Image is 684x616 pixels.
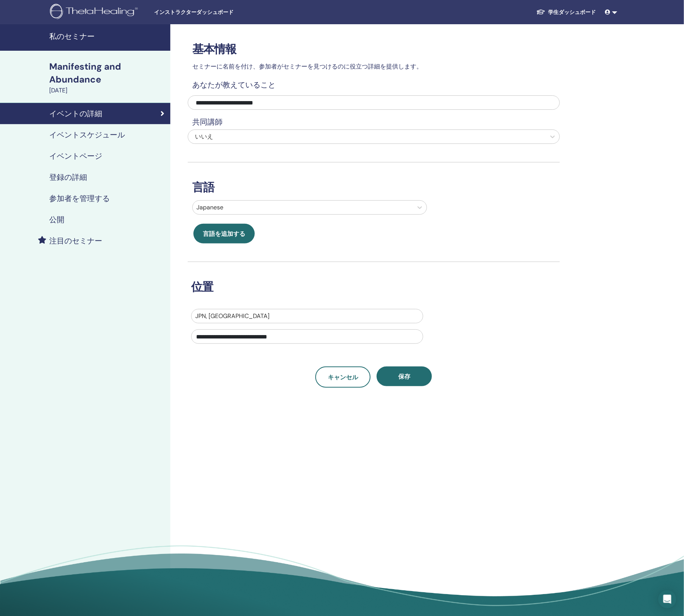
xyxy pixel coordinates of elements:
[188,62,560,71] p: セミナーに名前を付け、参加者がセミナーを見つけるのに役立つ詳細を提供します。
[49,194,110,203] h4: 参加者を管理する
[188,80,560,89] h4: あなたが教えていること
[187,280,550,294] h3: 位置
[49,60,166,86] div: Manifesting and Abundance
[49,109,102,118] h4: イベントの詳細
[49,236,102,245] h4: 注目のセミナー
[188,181,560,194] h3: 言語
[49,32,166,41] h4: 私のセミナー
[49,130,125,139] h4: イベントスケジュール
[45,60,170,95] a: Manifesting and Abundance[DATE]
[49,151,102,161] h4: イベントページ
[154,8,268,16] span: インストラクターダッシュボード
[377,366,432,386] button: 保存
[315,366,371,388] a: キャンセル
[203,230,245,238] span: 言語を追加する
[398,373,410,381] span: 保存
[49,215,64,224] h4: 公開
[328,373,358,381] span: キャンセル
[530,5,602,19] a: 学生ダッシュボード
[195,133,213,140] span: いいえ
[658,590,676,608] div: Open Intercom Messenger
[49,86,166,95] div: [DATE]
[49,173,87,182] h4: 登録の詳細
[188,42,560,56] h3: 基本情報
[193,224,255,243] button: 言語を追加する
[188,117,560,126] h4: 共同講師
[50,4,140,21] img: logo.png
[536,9,545,15] img: graduation-cap-white.svg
